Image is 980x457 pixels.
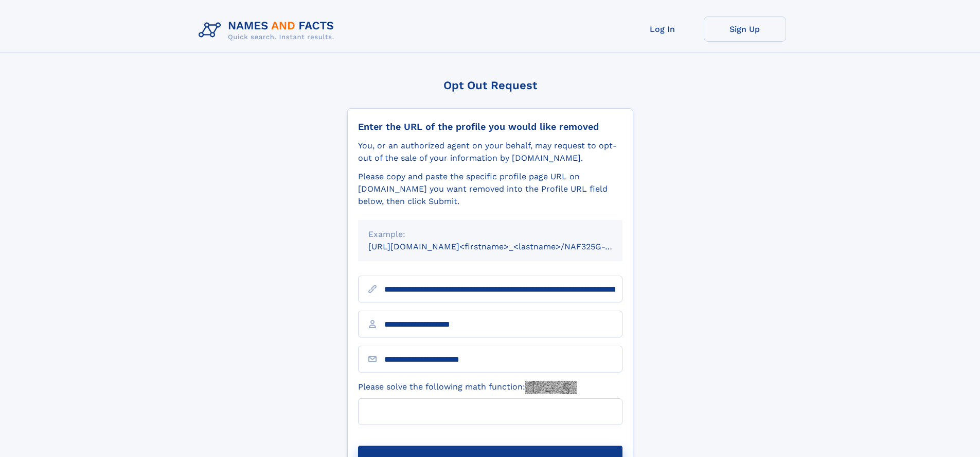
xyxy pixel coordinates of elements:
div: Enter the URL of the profile you would like removed [358,121,622,132]
small: [URL][DOMAIN_NAME]<firstname>_<lastname>/NAF325G-xxxxxxxx [368,242,642,251]
label: Please solve the following math function: [358,381,577,394]
a: Sign Up [704,16,786,42]
a: Log In [621,16,704,42]
div: Please copy and paste the specific profile page URL on [DOMAIN_NAME] you want removed into the Pr... [358,171,622,208]
div: You, or an authorized agent on your behalf, may request to opt-out of the sale of your informatio... [358,140,622,164]
img: Logo Names and Facts [194,16,343,44]
div: Opt Out Request [347,79,633,92]
div: Example: [368,228,612,241]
